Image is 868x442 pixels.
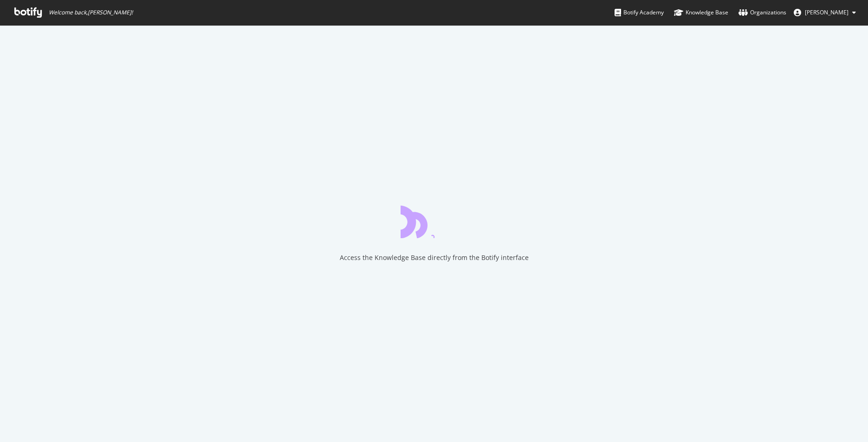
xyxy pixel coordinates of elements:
[49,9,133,16] span: Welcome back, [PERSON_NAME] !
[340,253,529,262] div: Access the Knowledge Base directly from the Botify interface
[738,8,786,17] div: Organizations
[805,8,849,16] span: Monika Kulkarni
[786,5,863,20] button: [PERSON_NAME]
[615,8,664,17] div: Botify Academy
[401,205,467,238] div: animation
[674,8,728,17] div: Knowledge Base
